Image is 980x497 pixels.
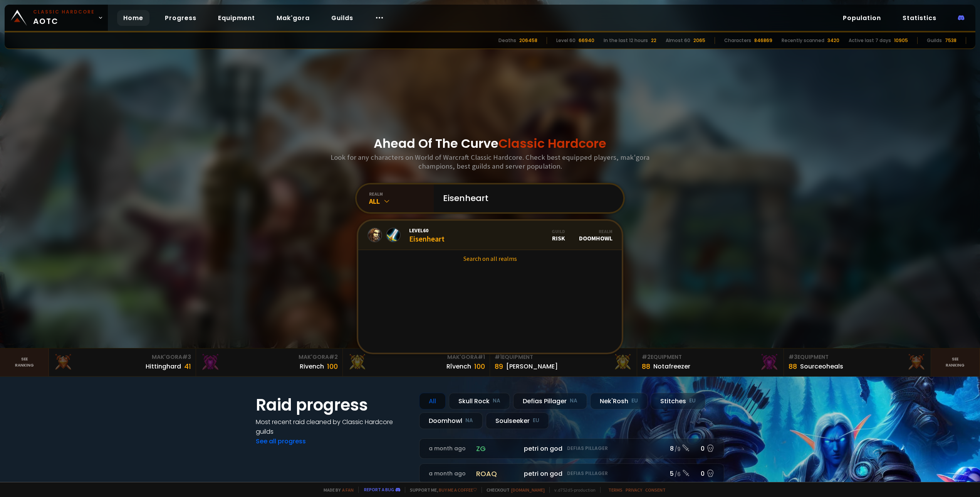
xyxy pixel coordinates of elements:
div: All [419,393,446,409]
a: Classic HardcoreAOTC [5,5,108,31]
a: Level60EisenheartGuildRiskRealmDoomhowl [358,221,622,250]
span: Classic Hardcore [498,135,606,152]
div: Defias Pillager [513,393,587,409]
div: 66940 [579,37,594,44]
div: 89 [495,361,503,372]
div: Nek'Rosh [590,393,648,409]
div: Stitches [651,393,705,409]
div: Recently scanned [782,37,824,44]
a: Mak'Gora#3Hittinghard41 [49,348,196,376]
a: Home [117,10,149,26]
div: Deaths [498,37,516,44]
div: All [369,197,434,206]
div: In the last 12 hours [604,37,648,44]
a: Progress [159,10,203,26]
span: AOTC [33,8,95,27]
div: Soulseeker [486,412,549,429]
span: Support me, [405,487,477,493]
div: Equipment [789,353,926,361]
a: Statistics [896,10,943,26]
a: #2Equipment88Notafreezer [637,348,784,376]
div: Hittinghard [146,362,181,371]
a: Mak'gora [270,10,316,26]
span: Made by [319,487,354,493]
span: Level 60 [409,227,445,234]
h1: Ahead Of The Curve [374,134,606,153]
div: Equipment [642,353,779,361]
small: EU [689,397,696,405]
a: #1Equipment89[PERSON_NAME] [490,348,637,376]
a: Search on all realms [358,250,622,267]
small: NA [570,397,577,405]
div: 7538 [945,37,957,44]
div: 41 [184,361,191,372]
a: Buy me a coffee [439,487,477,493]
div: 206458 [519,37,537,44]
div: 846869 [754,37,772,44]
h4: Most recent raid cleaned by Classic Hardcore guilds [256,417,410,436]
div: Mak'Gora [347,353,485,361]
a: Seeranking [931,348,980,376]
span: v. d752d5 - production [549,487,596,493]
span: Checkout [482,487,545,493]
div: 3420 [827,37,839,44]
span: # 3 [182,353,191,361]
div: Almost 60 [666,37,690,44]
a: a month agozgpetri on godDefias Pillager8 /90 [419,438,724,459]
div: Rîvench [446,362,471,371]
small: NA [493,397,500,405]
div: Rivench [300,362,324,371]
div: Skull Rock [449,393,510,409]
a: Population [837,10,887,26]
div: Mak'Gora [201,353,338,361]
input: Search a character... [438,184,614,212]
a: Privacy [626,487,642,493]
div: [PERSON_NAME] [506,362,558,371]
div: Guild [552,228,565,234]
div: realm [369,191,434,197]
div: 88 [642,361,650,372]
div: Mak'Gora [54,353,191,361]
div: Sourceoheals [800,362,843,371]
div: Guilds [927,37,942,44]
a: a fan [342,487,354,493]
a: #3Equipment88Sourceoheals [784,348,931,376]
h1: Raid progress [256,393,410,417]
div: 2065 [693,37,705,44]
a: Mak'Gora#2Rivench100 [196,348,343,376]
div: Doomhowl [419,412,483,429]
span: # 1 [478,353,485,361]
a: Mak'Gora#1Rîvench100 [343,348,490,376]
h3: Look for any characters on World of Warcraft Classic Hardcore. Check best equipped players, mak'g... [327,153,653,171]
small: NA [465,417,473,424]
div: Level 60 [556,37,576,44]
a: a month agoroaqpetri on godDefias Pillager5 /60 [419,463,724,484]
a: See all progress [256,437,306,446]
div: 100 [327,361,338,372]
span: # 1 [495,353,502,361]
div: 100 [474,361,485,372]
a: Report a bug [364,487,394,492]
a: [DOMAIN_NAME] [511,487,545,493]
div: 10905 [894,37,908,44]
div: Risk [552,228,565,242]
a: Equipment [212,10,261,26]
div: Eisenheart [409,227,445,243]
small: EU [533,417,539,424]
div: Realm [579,228,612,234]
span: # 2 [329,353,338,361]
div: 22 [651,37,656,44]
span: # 3 [789,353,797,361]
div: Equipment [495,353,632,361]
div: 88 [789,361,797,372]
div: Notafreezer [653,362,690,371]
small: Classic Hardcore [33,8,95,15]
div: Doomhowl [579,228,612,242]
a: Consent [645,487,666,493]
div: Active last 7 days [849,37,891,44]
a: Guilds [325,10,359,26]
span: # 2 [642,353,651,361]
small: EU [631,397,638,405]
a: Terms [608,487,623,493]
div: Characters [724,37,751,44]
